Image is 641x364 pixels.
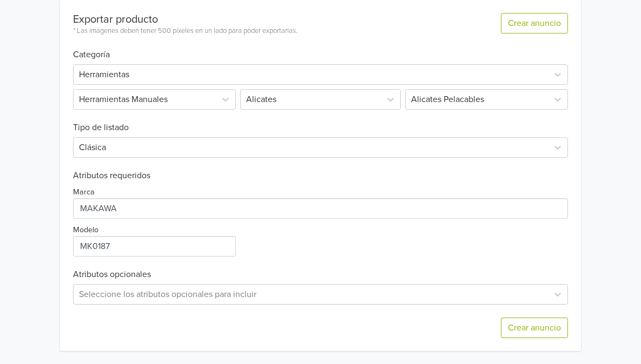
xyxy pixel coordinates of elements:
[73,26,298,37] div: * Las imágenes deben tener 500 píxeles en un lado para poder exportarlas.
[73,37,568,60] h6: Categoría
[73,186,95,198] label: Marca
[501,318,568,338] button: Crear anuncio
[73,110,568,133] h6: Tipo de listado
[73,269,568,280] h6: Atributos opcionales
[73,224,98,236] label: Modelo
[73,171,568,181] h6: Atributos requeridos
[73,13,298,26] div: Exportar producto
[501,13,568,33] button: Crear anuncio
